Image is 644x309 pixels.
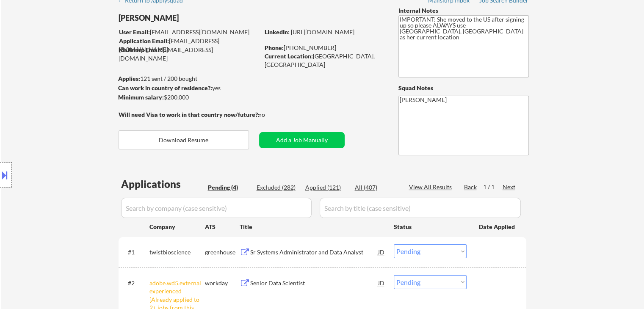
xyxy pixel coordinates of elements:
div: 1 / 1 [483,183,503,191]
strong: Phone: [265,44,284,51]
div: Sr Systems Administrator and Data Analyst [250,248,378,257]
button: Add a Job Manually [259,132,345,148]
div: Pending (4) [208,183,250,192]
div: [EMAIL_ADDRESS][DOMAIN_NAME] [119,37,259,53]
strong: Will need Visa to work in that country now/future?: [119,111,260,118]
strong: Current Location: [265,52,313,60]
div: Title [240,223,386,231]
div: [EMAIL_ADDRESS][DOMAIN_NAME] [119,28,259,36]
div: workday [205,279,240,287]
div: 121 sent / 200 bought [118,74,259,83]
div: ATS [205,223,240,231]
strong: Mailslurp Email: [119,46,163,53]
a: [URL][DOMAIN_NAME] [291,28,354,36]
strong: Can work in country of residence?: [118,84,212,91]
div: yes [118,84,257,92]
div: Internal Notes [398,6,529,15]
button: Download Resume [119,130,249,149]
div: Applied (121) [305,183,348,192]
div: Company [149,223,205,231]
div: Squad Notes [398,84,529,92]
div: View All Results [409,183,454,191]
div: Status [394,219,467,234]
div: JD [377,275,386,290]
div: Applications [121,179,205,189]
input: Search by title (case sensitive) [320,198,521,218]
div: Date Applied [479,223,516,231]
div: [GEOGRAPHIC_DATA], [GEOGRAPHIC_DATA] [265,52,384,69]
div: Excluded (282) [257,183,299,192]
div: All (407) [355,183,397,192]
div: [PHONE_NUMBER] [265,44,384,52]
strong: Application Email: [119,37,169,44]
div: twistbioscience [149,248,205,257]
div: greenhouse [205,248,240,257]
div: [EMAIL_ADDRESS][DOMAIN_NAME] [119,46,259,62]
div: no [258,110,282,119]
div: JD [377,244,386,259]
strong: LinkedIn: [265,28,290,36]
div: Next [503,183,516,191]
div: $200,000 [118,93,259,102]
input: Search by company (case sensitive) [121,198,312,218]
div: Senior Data Scientist [250,279,378,287]
div: [PERSON_NAME] [119,13,293,23]
div: Back [464,183,478,191]
strong: User Email: [119,28,150,36]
